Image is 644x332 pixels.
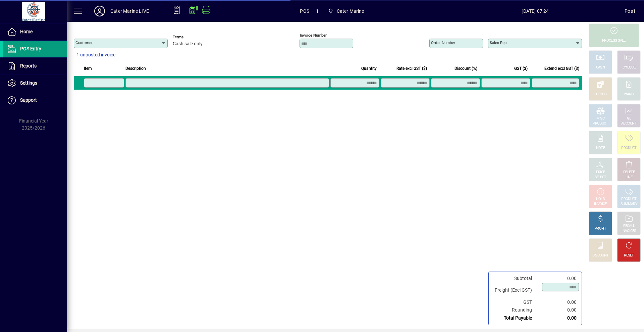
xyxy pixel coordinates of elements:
a: Home [3,23,67,40]
span: Description [125,65,146,72]
div: PRODUCT [621,146,636,151]
div: CHARGE [623,92,636,97]
span: Quantity [361,65,377,72]
span: Item [84,65,92,72]
span: [DATE] 07:24 [446,6,625,16]
div: PROFIT [595,226,606,231]
a: Reports [3,58,67,75]
div: INVOICE [594,202,606,207]
div: RESET [624,253,634,258]
span: 1 [316,6,319,16]
span: Terms [173,35,213,39]
td: Subtotal [491,275,539,282]
td: 0.00 [539,306,579,314]
span: Cater Marine [325,5,367,17]
button: 1 unposted invoice [74,49,118,61]
div: CHEQUE [623,65,635,70]
mat-label: Customer [75,40,93,45]
div: HOLD [596,197,605,202]
div: RECALL [623,224,635,229]
div: Pos1 [625,6,636,16]
div: NOTE [596,146,605,151]
span: Support [20,97,37,103]
td: 0.00 [539,314,579,322]
div: PROCESS SALE [602,38,626,43]
span: GST ($) [514,65,528,72]
a: Settings [3,75,67,92]
span: Reports [20,63,37,68]
span: Discount (%) [454,65,477,72]
div: MISC [596,116,604,121]
div: EFTPOS [594,92,607,97]
td: GST [491,298,539,306]
mat-label: Invoice number [300,33,327,38]
div: PRODUCT [621,197,636,202]
div: LINE [626,175,632,180]
td: Freight (Excl GST) [491,282,539,298]
div: CASH [596,65,605,70]
td: 0.00 [539,275,579,282]
div: SUMMARY [621,202,637,207]
div: GL [627,116,631,121]
div: SELECT [595,175,606,180]
span: Extend excl GST ($) [544,65,579,72]
mat-label: Order number [431,40,455,45]
div: DISCOUNT [592,253,608,258]
span: Rate excl GST ($) [396,65,427,72]
div: PRICE [596,170,605,175]
mat-label: Sales rep [490,40,506,45]
div: ACCOUNT [621,121,637,126]
span: Home [20,29,33,34]
td: 0.00 [539,298,579,306]
div: DELETE [623,170,635,175]
span: POS Entry [20,46,41,51]
div: INVOICES [622,229,636,234]
span: Settings [20,80,37,86]
a: Support [3,92,67,109]
div: PRODUCT [593,121,608,126]
td: Rounding [491,306,539,314]
span: Cater Marine [337,6,364,16]
span: POS [300,6,309,16]
span: Cash sale only [173,41,203,47]
span: 1 unposted invoice [76,51,115,58]
div: Cater Marine LIVE [110,6,149,16]
button: Profile [89,5,110,17]
td: Total Payable [491,314,539,322]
